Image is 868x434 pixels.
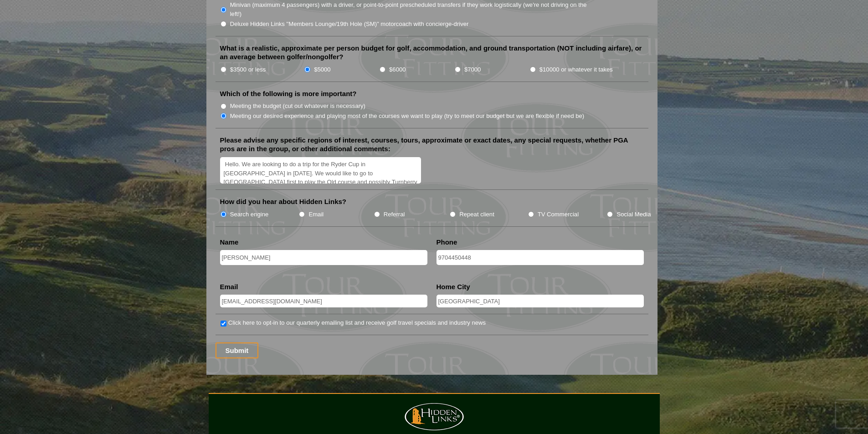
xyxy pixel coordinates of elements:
label: Home City [437,282,470,291]
label: Search engine [230,210,269,219]
label: $7000 [464,65,481,74]
label: TV Commercial [538,210,579,219]
label: $5000 [314,65,330,74]
label: Click here to opt-in to our quarterly emailing list and receive golf travel specials and industry... [228,318,486,327]
label: Meeting the budget (cut out whatever is necessary) [230,102,365,111]
label: Deluxe Hidden Links "Members Lounge/19th Hole (SM)" motorcoach with concierge-driver [230,20,469,29]
textarea: Hello. We are looking to do a trip for the Ryder Cup in [GEOGRAPHIC_DATA] in [DATE]. We would lik... [220,157,421,184]
label: Phone [437,238,457,247]
label: Repeat client [459,210,494,219]
label: Please advise any specific regions of interest, courses, tours, approximate or exact dates, any s... [220,136,644,153]
input: Submit [216,342,259,358]
label: Name [220,238,239,247]
label: Email [220,282,238,291]
label: $3500 or less [230,65,266,74]
label: Minivan (maximum 4 passengers) with a driver, or point-to-point prescheduled transfers if they wo... [230,0,596,18]
label: $10000 or whatever it takes [539,65,613,74]
label: $6000 [389,65,406,74]
label: What is a realistic, approximate per person budget for golf, accommodation, and ground transporta... [220,44,644,61]
label: Email [308,210,324,219]
label: Referral [384,210,405,219]
label: How did you hear about Hidden Links? [220,197,347,206]
label: Which of the following is more important? [220,89,357,98]
label: Meeting our desired experience and playing most of the courses we want to play (try to meet our b... [230,112,585,121]
label: Social Media [616,210,651,219]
